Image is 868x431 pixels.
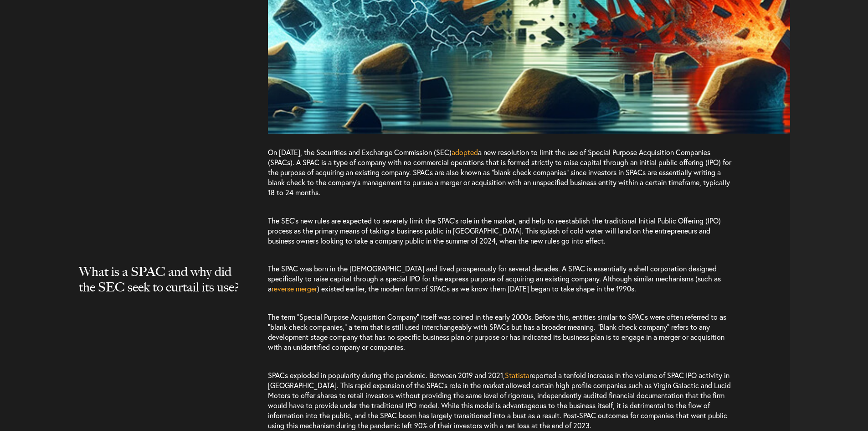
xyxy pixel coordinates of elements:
span: ) existed earlier, the modern form of SPACs as we know them [DATE] began to take shape in the 1990s. [317,284,636,293]
a: adopted [452,147,478,157]
a: reverse merger [272,284,317,293]
span: The SPAC was born in the [DEMOGRAPHIC_DATA] and lived prosperously for several decades. A SPAC is... [268,264,721,293]
span: On [DATE], the Securities and Exchange Commission (SEC) [268,147,452,157]
a: Statista [505,370,529,380]
span: The SEC’s new rules are expected to severely limit the SPAC’s role in the market, and help to ree... [268,216,721,245]
span: SPACs exploded in popularity during the pandemic. Between 2019 and 2021, [268,370,505,380]
span: a new resolution to limit the use of Special Purpose Acquisition Companies (SPACs). A SPAC is a t... [268,147,731,197]
span: The term “Special Purpose Acquisition Company” itself was coined in the early 2000s. Before this,... [268,312,726,352]
h2: What is a SPAC and why did the SEC seek to curtail its use? [79,264,243,313]
span: reported a tenfold increase in the volume of SPAC IPO activity in [GEOGRAPHIC_DATA]. This rapid e... [268,370,731,430]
